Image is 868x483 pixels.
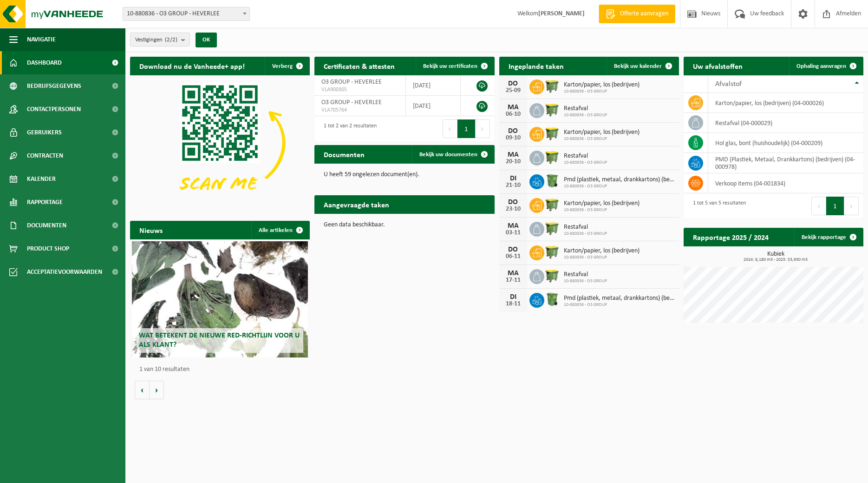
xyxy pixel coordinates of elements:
span: O3 GROUP - HEVERLEE [321,79,382,86]
img: WB-1100-HPE-GN-50 [544,220,560,236]
div: DI [504,175,522,182]
div: MA [504,222,522,230]
button: 1 [826,197,844,215]
td: karton/papier, los (bedrijven) (04-000026) [708,93,863,113]
p: Geen data beschikbaar. [324,222,485,228]
span: 10-880836 - O3 GROUP [564,302,674,308]
span: 10-880836 - O3 GROUP [564,231,607,237]
div: 18-11 [504,301,522,307]
div: 20-10 [504,159,522,165]
span: Afvalstof [715,80,742,88]
td: [DATE] [406,75,461,96]
span: VLA900305 [321,86,398,93]
h2: Download nu de Vanheede+ app! [130,57,254,75]
h2: Aangevraagde taken [314,195,398,213]
count: (2/2) [165,37,177,43]
span: Karton/papier, los (bedrijven) [564,129,640,136]
div: MA [504,270,522,277]
span: Bekijk uw kalender [614,63,662,69]
span: Bekijk uw certificaten [423,63,477,69]
span: Karton/papier, los (bedrijven) [564,81,640,89]
div: 17-11 [504,277,522,284]
span: O3 GROUP - HEVERLEE [321,99,382,106]
h2: Documenten [314,145,374,163]
button: 1 [457,119,476,138]
span: 10-880836 - O3 GROUP - HEVERLEE [123,7,249,20]
button: Next [844,197,859,215]
span: Verberg [272,63,293,69]
span: 10-880836 - O3 GROUP [564,207,640,213]
div: 1 tot 5 van 5 resultaten [688,196,746,216]
iframe: chat widget [5,463,155,483]
h3: Kubiek [688,251,863,262]
div: MA [504,104,522,111]
span: VLA705764 [321,106,398,114]
a: Offerte aanvragen [599,5,675,23]
h2: Certificaten & attesten [314,57,404,75]
td: restafval (04-000029) [708,113,863,133]
div: DO [504,246,522,253]
img: WB-1100-HPE-GN-50 [544,244,560,260]
div: 25-09 [504,87,522,94]
span: 10-880836 - O3 GROUP [564,160,607,165]
button: Next [476,119,490,138]
button: Vestigingen(2/2) [130,33,190,46]
a: Bekijk uw kalender [607,57,678,75]
span: Restafval [564,105,607,112]
img: WB-1100-HPE-GN-50 [544,126,560,141]
button: OK [196,33,217,47]
p: 1 van 10 resultaten [139,366,305,373]
span: 2024: 8,180 m3 - 2025: 53,930 m3 [688,258,863,262]
button: Previous [811,197,826,215]
span: 10-880836 - O3 GROUP - HEVERLEE [123,7,250,21]
span: Kalender [27,167,56,191]
div: DO [504,127,522,135]
span: Restafval [564,224,607,231]
span: Bedrijfsgegevens [27,74,81,98]
span: Contactpersonen [27,98,81,121]
td: hol glas, bont (huishoudelijk) (04-000209) [708,133,863,153]
span: Dashboard [27,51,62,74]
div: 23-10 [504,206,522,212]
img: WB-0370-HPE-GN-50 [544,173,560,189]
div: 06-10 [504,111,522,118]
span: Wat betekent de nieuwe RED-richtlijn voor u als klant? [139,332,300,348]
div: DI [504,293,522,301]
p: U heeft 59 ongelezen document(en). [324,172,485,178]
img: WB-1100-HPE-GN-50 [544,149,560,165]
span: 10-880836 - O3 GROUP [564,89,640,94]
span: Contracten [27,144,63,167]
div: DO [504,198,522,206]
span: Product Shop [27,237,69,260]
img: WB-1100-HPE-GN-50 [544,197,560,212]
span: Vestigingen [135,33,177,47]
div: 21-10 [504,182,522,189]
button: Previous [443,119,457,138]
span: Navigatie [27,28,56,51]
span: Documenten [27,214,66,237]
span: Pmd (plastiek, metaal, drankkartons) (bedrijven) [564,295,674,302]
span: 10-880836 - O3 GROUP [564,136,640,142]
span: 10-880836 - O3 GROUP [564,255,640,260]
button: Volgende [150,381,164,399]
button: Vorige [135,381,150,399]
a: Ophaling aanvragen [789,57,862,75]
a: Alle artikelen [251,221,309,239]
h2: Ingeplande taken [499,57,573,75]
img: WB-0370-HPE-GN-50 [544,291,560,307]
span: 10-880836 - O3 GROUP [564,112,607,118]
span: Karton/papier, los (bedrijven) [564,200,640,207]
h2: Uw afvalstoffen [684,57,752,75]
strong: [PERSON_NAME] [538,10,585,17]
td: verkoop items (04-001834) [708,173,863,193]
span: Ophaling aanvragen [796,63,846,69]
span: Restafval [564,271,607,278]
span: 10-880836 - O3 GROUP [564,184,674,189]
img: WB-1100-HPE-GN-50 [544,78,560,94]
img: WB-1100-HPE-GN-50 [544,268,560,284]
td: [DATE] [406,96,461,116]
span: 10-880836 - O3 GROUP [564,278,607,284]
button: Verberg [265,57,309,75]
a: Bekijk uw certificaten [416,57,494,75]
div: 06-11 [504,253,522,260]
